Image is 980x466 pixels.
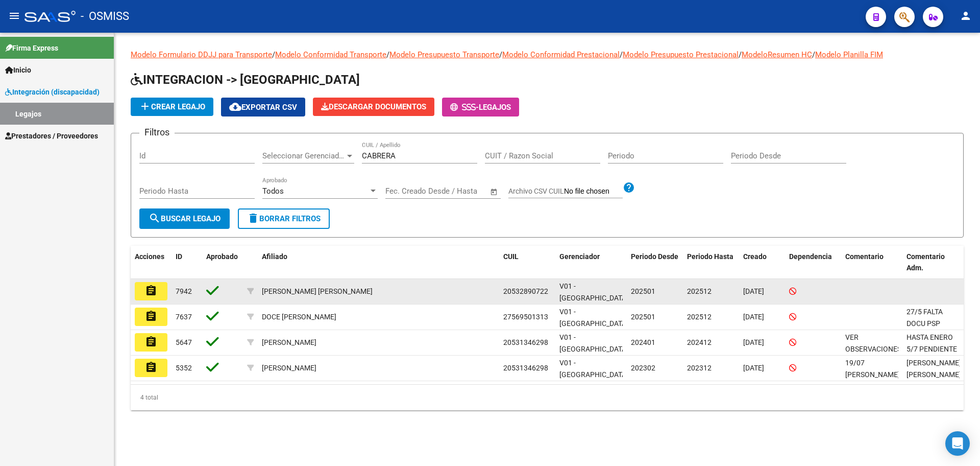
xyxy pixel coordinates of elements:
span: INTEGRACION -> [GEOGRAPHIC_DATA] [131,73,360,87]
span: VER OBSERVACIONES 5/7 - 25/7 VS: EXPEDIENTES PARA 2024 FUERON CARGADOS EL 15/4. [845,333,901,423]
button: Crear Legajo [131,98,213,116]
div: Open Intercom Messenger [945,431,970,456]
span: Gerenciador [559,252,600,261]
span: CUIL [503,252,519,261]
span: Crear Legajo [139,102,205,111]
span: Creado [743,252,767,261]
span: 202401 [631,338,655,346]
datatable-header-cell: CUIL [499,246,555,279]
datatable-header-cell: Comentario Adm. [902,246,964,279]
div: DOCE [PERSON_NAME] [262,311,336,323]
span: Periodo Desde [631,252,678,261]
span: Seleccionar Gerenciador [262,151,345,160]
span: ID [176,252,182,261]
span: 20531346298 [503,364,548,372]
span: 7942 [176,287,192,295]
mat-icon: menu [8,10,20,22]
mat-icon: delete [247,212,259,224]
span: 27/5 FALTA DOCU PSP [906,308,943,328]
span: 19/07 ViaSano: Se agrega prestación de Psicología y pasa a MII. A PARTIR JULIO. [845,359,901,437]
h3: Filtros [139,125,175,139]
mat-icon: assignment [145,285,157,297]
span: Comentario [845,252,884,261]
span: 202512 [687,287,712,295]
mat-icon: assignment [145,336,157,348]
span: Afiliado [262,252,287,261]
input: Fecha fin [436,187,485,196]
mat-icon: person [960,10,972,22]
span: V01 - [GEOGRAPHIC_DATA] [559,308,628,328]
mat-icon: add [139,100,151,112]
span: 202302 [631,364,655,372]
span: 202412 [687,338,712,346]
datatable-header-cell: Comentario [841,246,902,279]
div: [PERSON_NAME] [PERSON_NAME] [262,286,373,297]
datatable-header-cell: Gerenciador [555,246,627,279]
span: V01 - [GEOGRAPHIC_DATA] [559,333,628,353]
button: Buscar Legajo [139,208,230,229]
datatable-header-cell: Dependencia [785,246,841,279]
span: - [450,103,479,112]
button: Borrar Filtros [238,208,330,229]
button: Exportar CSV [221,98,305,116]
span: 202312 [687,364,712,372]
span: [DATE] [743,338,764,346]
datatable-header-cell: Periodo Desde [627,246,683,279]
span: Exportar CSV [229,103,297,112]
span: Integración (discapacidad) [5,86,100,98]
span: 20531346298 [503,338,548,346]
datatable-header-cell: Afiliado [258,246,499,279]
span: 202501 [631,313,655,321]
mat-icon: search [149,212,161,224]
span: - OSMISS [81,5,129,28]
a: Modelo Conformidad Prestacional [502,50,620,59]
span: 5647 [176,338,192,346]
span: Dependencia [789,252,832,261]
div: [PERSON_NAME] [262,337,316,348]
a: Modelo Planilla FIM [815,50,883,59]
a: ModeloResumen HC [742,50,812,59]
span: [DATE] [743,364,764,372]
span: 202512 [687,313,712,321]
span: 27569501313 [503,313,548,321]
span: Prestadores / Proveedores [5,130,98,142]
mat-icon: help [623,181,635,194]
span: V01 - [GEOGRAPHIC_DATA] [559,282,628,302]
span: HASTA ENERO 5/7 PENDIENTE ENVIAR RENOVACION TERAPIAS FEB DIC 2024 [906,333,957,400]
span: Todos [262,187,284,196]
span: 202501 [631,287,655,295]
span: V01 - [GEOGRAPHIC_DATA] [559,359,628,379]
datatable-header-cell: Periodo Hasta [683,246,739,279]
input: Archivo CSV CUIL [564,187,623,196]
input: Fecha inicio [385,187,427,196]
span: Legajos [479,103,511,112]
span: Inicio [5,64,31,76]
mat-icon: cloud_download [229,101,241,113]
span: Periodo Hasta [687,252,733,261]
div: [PERSON_NAME] [262,362,316,374]
span: 20532890722 [503,287,548,295]
datatable-header-cell: ID [171,246,202,279]
span: Archivo CSV CUIL [508,187,564,195]
span: 7637 [176,313,192,321]
span: Descargar Documentos [321,102,426,111]
datatable-header-cell: Creado [739,246,785,279]
span: Buscar Legajo [149,214,220,223]
mat-icon: assignment [145,310,157,322]
span: 5352 [176,364,192,372]
span: Comentario Adm. [906,252,945,272]
span: [DATE] [743,313,764,321]
span: [DATE] [743,287,764,295]
span: Firma Express [5,42,58,54]
datatable-header-cell: Aprobado [202,246,243,279]
datatable-header-cell: Acciones [131,246,171,279]
button: Descargar Documentos [313,98,434,116]
a: Modelo Formulario DDJJ para Transporte [131,50,272,59]
a: Modelo Presupuesto Transporte [389,50,499,59]
span: Borrar Filtros [247,214,321,223]
mat-icon: assignment [145,361,157,374]
button: Open calendar [488,186,500,198]
button: -Legajos [442,98,519,116]
div: 4 total [131,385,964,410]
a: Modelo Presupuesto Prestacional [623,50,739,59]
